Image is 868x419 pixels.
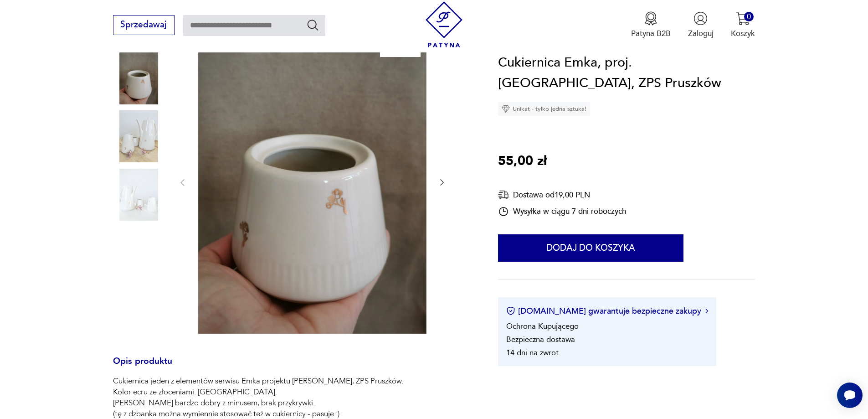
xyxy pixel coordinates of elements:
iframe: Smartsupp widget button [837,383,863,408]
li: Ochrona Kupującego [506,321,579,331]
button: Dodaj do koszyka [498,234,683,262]
button: Zaloguj [688,11,714,39]
p: Patyna B2B [631,28,671,39]
img: Ikona koszyka [736,11,750,26]
div: Unikat - tylko jedna sztuka! [498,102,590,116]
div: Dostawa od 19,00 PLN [498,189,626,201]
button: [DOMAIN_NAME] gwarantuje bezpieczne zakupy [506,305,708,317]
img: Ikona dostawy [498,189,509,201]
h3: Opis produktu [113,358,472,376]
img: Ikona medalu [644,11,658,26]
div: Wysyłka w ciągu 7 dni roboczych [498,206,626,217]
button: Patyna B2B [631,11,671,39]
p: Zaloguj [688,28,714,39]
li: 14 dni na zwrot [506,347,559,358]
img: Ikonka użytkownika [693,11,708,26]
p: 55,00 zł [498,151,547,172]
a: Ikona medaluPatyna B2B [631,11,671,39]
button: Sprzedawaj [113,15,175,35]
a: Sprzedawaj [113,22,175,29]
img: Ikona strzałki w prawo [705,309,708,314]
img: Ikona diamentu [502,105,510,113]
div: 0 [744,12,754,21]
li: Bezpieczna dostawa [506,334,575,345]
img: Ikona certyfikatu [506,307,515,316]
img: Zdjęcie produktu Cukiernica Emka, proj. Gołajewska, ZPS Pruszków [198,30,426,334]
img: Zdjęcie produktu Cukiernica Emka, proj. Gołajewska, ZPS Pruszków [113,110,165,162]
img: Patyna - sklep z meblami i dekoracjami vintage [421,1,467,47]
img: Zdjęcie produktu Cukiernica Emka, proj. Gołajewska, ZPS Pruszków [113,52,165,104]
button: 0Koszyk [731,11,755,39]
button: Szukaj [306,18,319,31]
p: Koszyk [731,28,755,39]
img: Zdjęcie produktu Cukiernica Emka, proj. Gołajewska, ZPS Pruszków [113,169,165,221]
h1: Cukiernica Emka, proj. [GEOGRAPHIC_DATA], ZPS Pruszków [498,52,755,94]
